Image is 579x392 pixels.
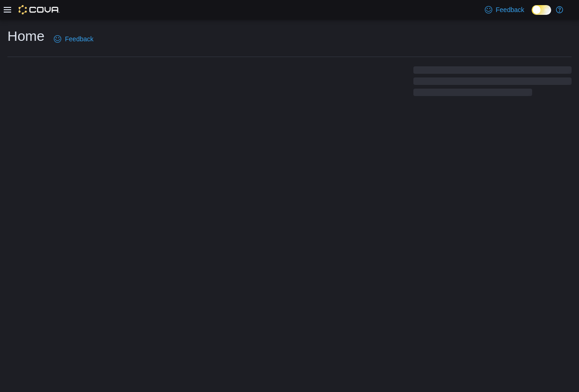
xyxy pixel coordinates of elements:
a: Feedback [50,30,97,48]
img: Cova [19,5,60,14]
input: Dark Mode [532,5,551,15]
h1: Home [7,27,45,45]
span: Feedback [496,5,524,14]
a: Feedback [481,0,528,19]
span: Dark Mode [532,15,532,15]
span: Loading [413,68,572,98]
span: Feedback [65,34,93,44]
